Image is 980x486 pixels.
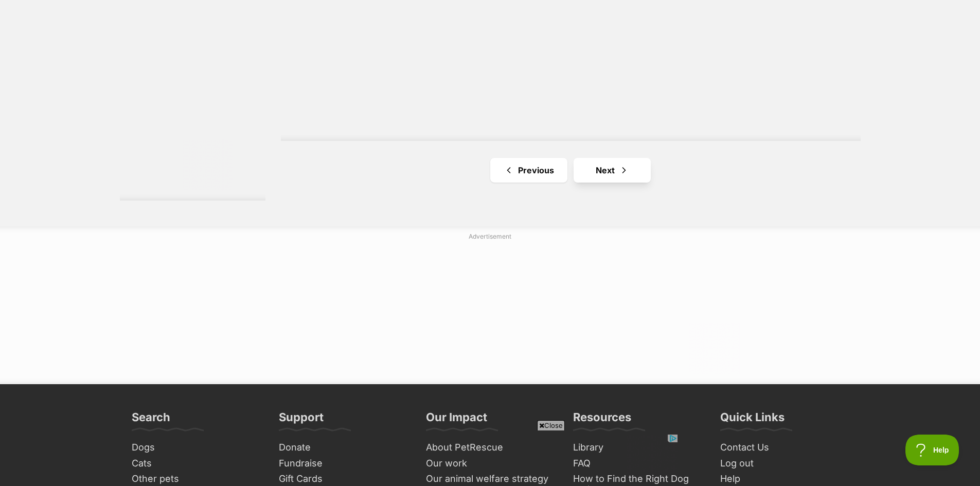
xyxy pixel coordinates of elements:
a: Donate [275,440,412,456]
nav: Pagination [281,158,860,183]
a: Dogs [128,440,264,456]
iframe: Advertisement [303,435,678,481]
a: Next page [574,158,651,183]
a: Fundraise [275,456,412,472]
a: Log out [716,456,853,472]
a: Contact Us [716,440,853,456]
h3: Search [132,410,170,430]
iframe: Advertisement [321,2,820,131]
h3: Support [279,410,324,430]
span: Close [537,420,565,430]
h3: Our Impact [426,410,487,430]
a: Previous page [490,158,567,183]
iframe: Advertisement [241,245,740,374]
iframe: Help Scout Beacon - Open [905,435,959,465]
h3: Resources [573,410,631,430]
a: Cats [128,456,264,472]
h3: Quick Links [720,410,785,430]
